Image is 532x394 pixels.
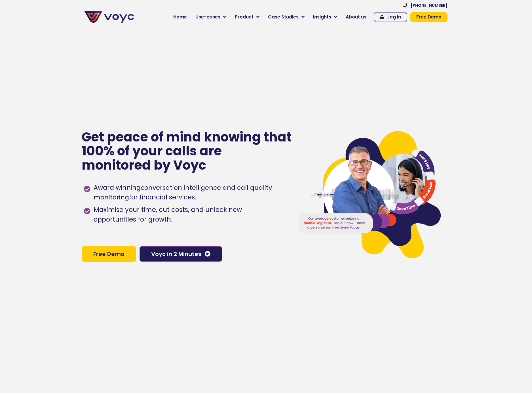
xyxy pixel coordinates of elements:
a: Voyc in 2 Minutes [140,246,222,262]
a: Use-cases [191,11,231,23]
a: Free Demo [410,12,447,22]
span: Home [173,14,187,20]
span: Insights [313,14,331,20]
span: [PHONE_NUMBER] [411,3,447,7]
span: Maximise your time, cut costs, and unlock new opportunities for growth. [92,205,286,224]
a: Product [231,11,264,23]
span: Product [235,14,254,20]
span: Log In [387,15,401,19]
span: Award winning for financial services. [92,183,286,202]
a: Case Studies [264,11,309,23]
p: Get peace of mind knowing that 100% of your calls are monitored by Voyc [82,130,292,172]
span: Use-cases [195,14,220,20]
span: About us [346,14,366,20]
span: Case Studies [268,14,299,20]
a: Insights [309,11,341,23]
img: voyc-full-logo [85,11,134,23]
a: [PHONE_NUMBER] [403,3,447,7]
span: Free Demo [93,251,124,257]
a: Home [169,11,191,23]
a: About us [341,11,371,23]
h1: conversation intelligence and call quality monitoring [94,183,272,202]
span: Voyc in 2 Minutes [151,251,201,257]
a: Free Demo [82,246,136,262]
a: Log In [374,12,407,22]
span: Free Demo [416,15,442,19]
